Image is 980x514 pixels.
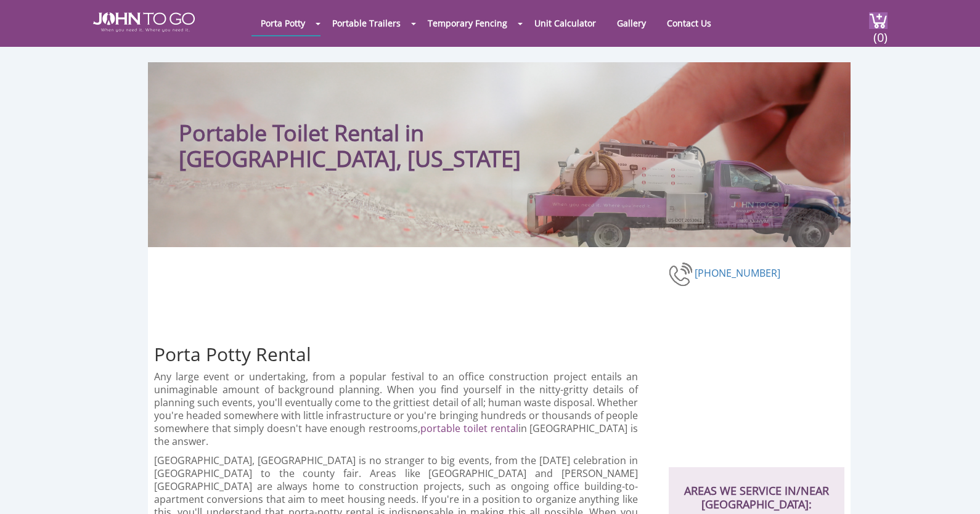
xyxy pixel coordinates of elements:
img: JOHN to go [93,12,195,32]
img: Truck [512,133,844,247]
h1: Portable Toilet Rental in [GEOGRAPHIC_DATA], [US_STATE] [179,87,576,172]
h2: AREAS WE SERVICE IN/NEAR [GEOGRAPHIC_DATA]: [681,467,832,511]
a: [PHONE_NUMBER] [695,266,780,280]
a: Portable Trailers [323,11,410,35]
a: portable toilet rental [420,422,518,435]
a: Temporary Fencing [419,11,517,35]
a: Gallery [608,11,655,35]
span: (0) [873,19,888,46]
img: phone-number [669,261,695,288]
a: Contact Us [658,11,721,35]
span: Porta Potty Rental [154,341,311,367]
p: Any large event or undertaking, from a popular festival to an office construction project entails... [154,370,638,448]
a: Porta Potty [251,11,314,35]
img: cart a [869,12,888,29]
a: Unit Calculator [525,11,605,35]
